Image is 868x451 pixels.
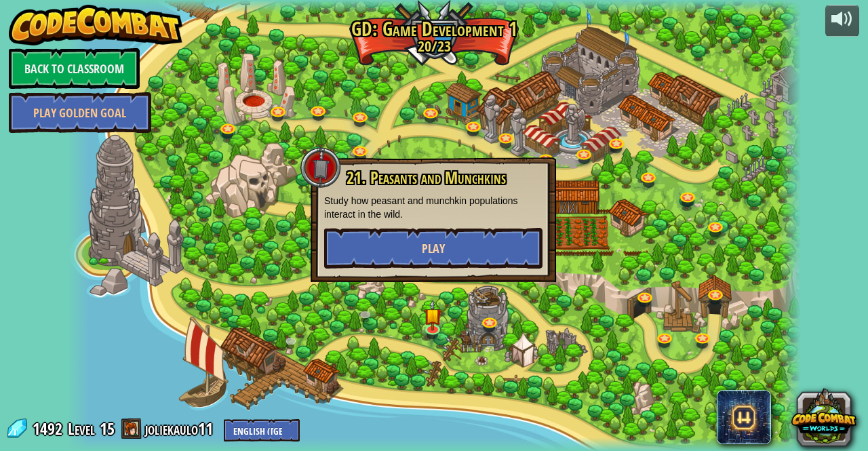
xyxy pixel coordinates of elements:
[100,418,115,439] span: 15
[145,418,217,439] a: joliekaulo11
[825,5,859,37] button: Adjust volume
[347,166,506,189] span: 21. Peasants and Munchkins
[324,194,542,221] p: Study how peasant and munchkin populations interact in the wild.
[9,5,182,45] img: CodeCombat - Learn how to code by playing a game
[422,240,445,257] span: Play
[33,418,66,439] span: 1492
[9,48,140,89] a: Back to Classroom
[324,228,542,269] button: Play
[9,92,151,133] a: Play Golden Goal
[423,299,441,330] img: level-banner-started.png
[68,418,95,440] span: Level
